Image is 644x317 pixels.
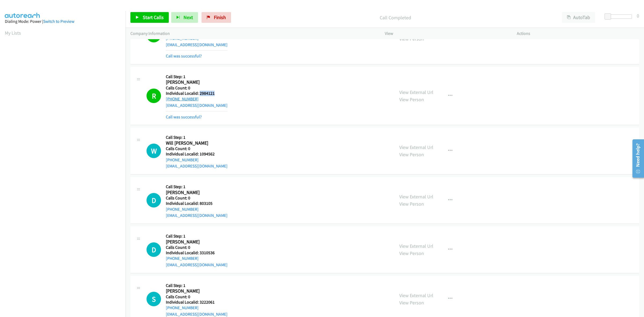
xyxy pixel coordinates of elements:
div: Dialing Mode: Power | [5,18,121,25]
h5: Call Step: 1 [166,184,228,190]
iframe: Dialpad [5,41,126,296]
h2: [PERSON_NAME] [166,239,222,245]
h5: Call Step: 1 [166,135,228,140]
a: [PHONE_NUMBER] [166,96,199,101]
div: The call is yet to be attempted [147,144,161,158]
a: [PHONE_NUMBER] [166,36,199,41]
p: Company Information [130,30,375,37]
a: Switch to Preview [43,19,74,24]
button: AutoTab [562,12,595,23]
a: [PHONE_NUMBER] [166,256,199,261]
span: Next [184,14,193,20]
h1: R [147,89,161,103]
h1: D [147,193,161,207]
a: [PHONE_NUMBER] [166,157,199,162]
h5: Calls Count: 0 [166,245,228,250]
a: View Person [399,250,424,256]
h5: Individual Localid: 2984121 [166,91,228,96]
h5: Calls Count: 0 [166,195,228,201]
a: Finish [202,12,231,23]
div: 0 [637,12,639,19]
span: Start Calls [143,14,164,20]
a: Call was successful? [166,53,202,59]
a: [EMAIL_ADDRESS][DOMAIN_NAME] [166,103,228,108]
a: My Lists [5,30,21,36]
h5: Calls Count: 0 [166,146,228,151]
span: Finish [214,14,226,20]
a: [PHONE_NUMBER] [166,305,199,310]
p: Call Completed [238,14,552,21]
div: The call is yet to be attempted [147,242,161,257]
p: Actions [517,30,639,37]
a: [EMAIL_ADDRESS][DOMAIN_NAME] [166,163,228,169]
h5: Individual Localid: 803105 [166,201,228,206]
h2: Will [PERSON_NAME] [166,140,222,146]
a: View Person [399,36,424,42]
h5: Calls Count: 0 [166,294,228,300]
h2: [PERSON_NAME] [166,79,222,85]
a: View External Url [399,292,433,298]
a: [EMAIL_ADDRESS][DOMAIN_NAME] [166,262,228,267]
a: View Person [399,151,424,158]
a: [EMAIL_ADDRESS][DOMAIN_NAME] [166,312,228,317]
a: View Person [399,300,424,306]
a: View External Url [399,89,433,95]
p: View [385,30,507,37]
h5: Individual Localid: 1094562 [166,151,228,157]
a: [PHONE_NUMBER] [166,207,199,212]
h1: W [147,144,161,158]
h5: Calls Count: 0 [166,85,228,91]
h5: Call Step: 1 [166,74,228,79]
a: View Person [399,96,424,103]
iframe: Resource Center [628,137,644,180]
a: Call was successful? [166,114,202,119]
a: View External Url [399,194,433,200]
a: View External Url [399,243,433,249]
h5: Call Step: 1 [166,283,228,288]
h1: S [147,292,161,306]
h5: Call Step: 1 [166,234,228,239]
h2: [PERSON_NAME] [166,288,222,294]
button: Next [171,12,198,23]
a: View External Url [399,144,433,150]
a: View Person [399,201,424,207]
a: [EMAIL_ADDRESS][DOMAIN_NAME] [166,42,228,47]
h5: Individual Localid: 3222061 [166,300,228,305]
a: [EMAIL_ADDRESS][DOMAIN_NAME] [166,213,228,218]
div: The call is yet to be attempted [147,292,161,306]
h2: [PERSON_NAME] [166,190,222,196]
h1: D [147,242,161,257]
h5: Individual Localid: 3310536 [166,250,228,256]
a: Start Calls [130,12,169,23]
